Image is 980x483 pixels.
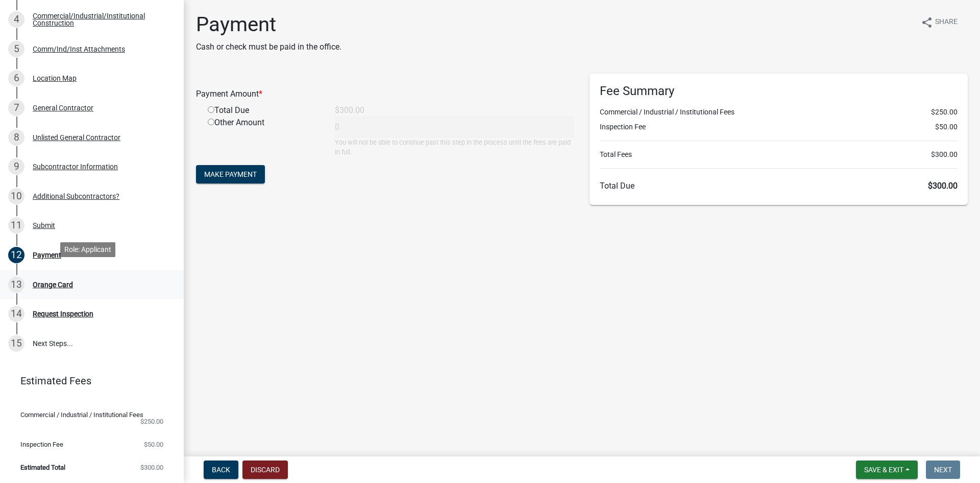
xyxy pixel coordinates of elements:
span: $300.00 [928,181,958,191]
div: 10 [8,188,24,204]
span: $300.00 [931,149,958,160]
div: 6 [8,70,24,86]
span: $50.00 [935,122,958,132]
span: $300.00 [140,464,163,471]
h6: Fee Summary [600,84,958,99]
div: 9 [8,158,24,175]
li: Commercial / Industrial / Institutional Fees [600,107,958,118]
span: $50.00 [144,441,163,448]
div: 12 [8,247,24,263]
div: 13 [8,277,24,293]
div: Other Amount [200,117,327,157]
span: Commercial / Industrial / Institutional Fees [20,411,143,418]
div: Payment [33,251,61,259]
div: Orange Card [33,281,73,288]
div: 15 [8,335,24,352]
div: 8 [8,129,24,146]
span: Save & Exit [864,466,903,474]
div: Unlisted General Contractor [33,134,120,141]
button: Back [204,461,238,479]
button: shareShare [913,12,966,32]
div: 7 [8,100,24,116]
span: Back [212,466,230,474]
div: Commercial/Industrial/Institutional Construction [33,12,167,27]
div: 5 [8,41,24,57]
span: Next [934,466,952,474]
button: Make Payment [196,165,265,183]
span: $250.00 [140,418,163,425]
span: $250.00 [931,107,958,118]
div: 11 [8,217,24,234]
div: Total Due [200,104,327,117]
li: Total Fees [600,149,958,160]
div: General Contractor [33,104,93,111]
div: Comm/Ind/Inst Attachments [33,45,125,53]
h1: Payment [196,12,341,37]
div: Payment Amount [188,88,582,100]
h6: Total Due [600,181,958,191]
button: Save & Exit [856,461,918,479]
a: Estimated Fees [8,371,167,391]
div: 4 [8,11,24,28]
div: Role: Applicant [60,242,115,257]
span: Estimated Total [20,464,65,471]
button: Next [926,461,960,479]
i: share [921,16,933,29]
li: Inspection Fee [600,122,958,132]
span: Make Payment [204,170,257,178]
div: Request Inspection [33,310,93,317]
span: Share [935,16,958,29]
span: Inspection Fee [20,441,63,448]
button: Discard [242,461,288,479]
p: Cash or check must be paid in the office. [196,41,341,53]
div: Location Map [33,75,77,82]
div: Subcontractor Information [33,163,118,170]
div: Submit [33,222,55,229]
div: Additional Subcontractors? [33,193,119,200]
div: 14 [8,306,24,322]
